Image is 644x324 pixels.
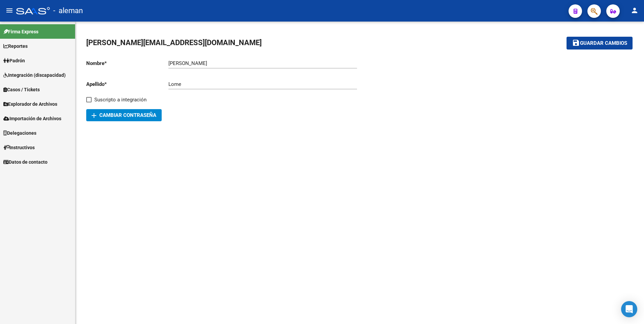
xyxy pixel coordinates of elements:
button: Guardar cambios [567,37,633,49]
mat-icon: person [631,6,639,14]
button: Cambiar Contraseña [86,109,162,121]
span: Instructivos [3,144,35,151]
span: Suscripto a integración [94,96,147,104]
div: Open Intercom Messenger [621,301,637,317]
mat-icon: save [572,39,580,47]
span: Integración (discapacidad) [3,71,66,79]
span: Datos de contacto [3,158,47,166]
span: [PERSON_NAME][EMAIL_ADDRESS][DOMAIN_NAME] [86,38,262,47]
span: Importación de Archivos [3,115,61,122]
span: Padrón [3,57,25,64]
span: Guardar cambios [580,40,627,46]
mat-icon: menu [5,6,13,14]
p: Nombre [86,60,168,67]
span: Firma Express [3,28,38,35]
span: - aleman [53,3,83,18]
span: Explorador de Archivos [3,100,57,108]
p: Apellido [86,80,168,88]
span: Reportes [3,42,28,50]
mat-icon: add [90,111,98,120]
span: Casos / Tickets [3,86,40,93]
span: Cambiar Contraseña [92,112,156,118]
span: Delegaciones [3,129,36,137]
